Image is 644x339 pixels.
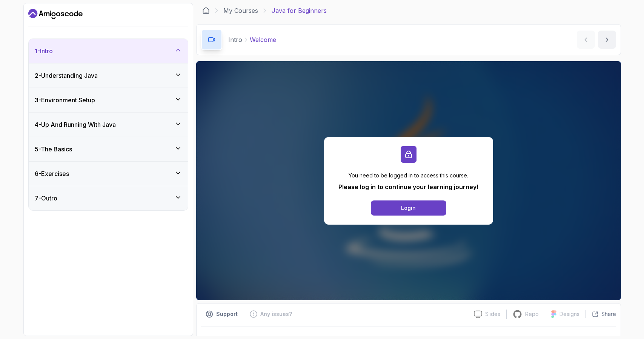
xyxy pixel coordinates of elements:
[29,63,188,88] button: 2-Understanding Java
[338,182,478,191] p: Please log in to continue your learning journey!
[272,6,327,15] p: Java for Beginners
[485,310,500,318] p: Slides
[29,137,188,161] button: 5-The Basics
[201,308,242,320] button: Support button
[29,39,188,63] button: 1-Intro
[35,71,98,80] h3: 2 - Understanding Java
[35,120,116,129] h3: 4 - Up And Running With Java
[28,8,83,20] a: Dashboard
[35,46,53,55] h3: 1 - Intro
[250,35,276,44] p: Welcome
[601,310,616,318] p: Share
[577,31,595,49] button: previous content
[559,310,579,318] p: Designs
[29,88,188,112] button: 3-Environment Setup
[223,6,258,15] a: My Courses
[35,145,72,154] h3: 5 - The Basics
[29,162,188,186] button: 6-Exercises
[371,200,446,216] button: Login
[586,310,616,318] button: Share
[35,194,57,203] h3: 7 - Outro
[202,7,210,14] a: Dashboard
[216,310,238,318] p: Support
[29,186,188,210] button: 7-Outro
[35,96,95,105] h3: 3 - Environment Setup
[598,31,616,49] button: next content
[228,35,242,44] p: Intro
[338,172,478,179] p: You need to be logged in to access this course.
[401,204,416,212] div: Login
[35,169,69,178] h3: 6 - Exercises
[29,112,188,137] button: 4-Up And Running With Java
[260,310,292,318] p: Any issues?
[525,310,539,318] p: Repo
